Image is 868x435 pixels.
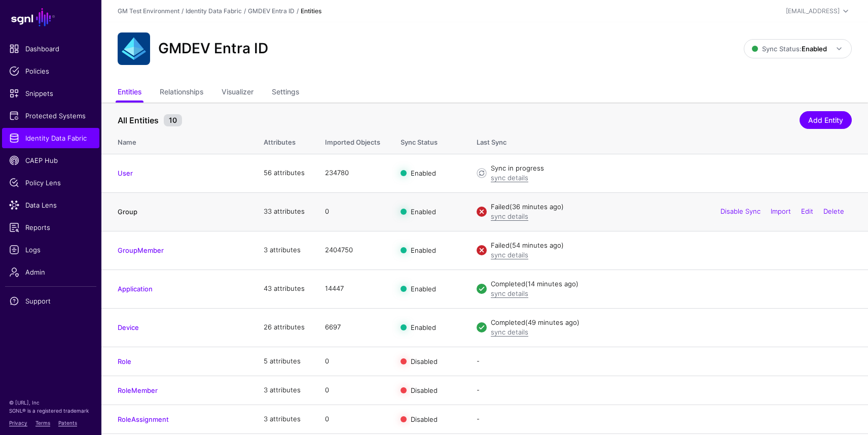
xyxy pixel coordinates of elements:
a: Reports [2,217,99,238]
span: Sync Status: [752,45,827,53]
td: 3 attributes [254,231,315,270]
a: Dashboard [2,39,99,59]
span: Disabled [411,415,438,423]
th: Name [101,127,254,154]
th: Last Sync [466,127,868,154]
td: 14447 [315,270,390,308]
td: 26 attributes [254,308,315,347]
span: Enabled [411,285,436,293]
div: Sync in progress [491,163,852,174]
span: Logs [9,245,92,255]
a: sync details [491,289,528,297]
td: 234780 [315,154,390,192]
p: SGNL® is a registered trademark [9,407,92,415]
a: CAEP Hub [2,150,99,171]
a: Device [118,323,139,331]
div: Failed (54 minutes ago) [491,241,852,251]
a: sync details [491,251,528,259]
a: Logs [2,240,99,260]
a: User [118,169,133,177]
span: Policies [9,66,92,76]
a: Policy Lens [2,173,99,193]
img: svg+xml;base64,PHN2ZyB3aWR0aD0iNjQiIGhlaWdodD0iNjQiIHZpZXdCb3g9IjAgMCA2NCA2NCIgZmlsbD0ibm9uZSIgeG... [118,32,150,65]
th: Imported Objects [315,127,390,154]
app-datasources-item-entities-syncstatus: - [477,386,480,394]
td: 0 [315,347,390,376]
strong: Enabled [802,45,827,53]
td: 3 attributes [254,376,315,405]
div: [EMAIL_ADDRESS] [786,7,840,16]
small: 10 [164,114,182,126]
a: Snippets [2,83,99,104]
a: GroupMember [118,246,164,254]
app-datasources-item-entities-syncstatus: - [477,415,480,423]
a: Settings [272,83,299,103]
a: Policies [2,61,99,81]
td: 2404750 [315,231,390,270]
span: Enabled [411,169,436,177]
th: Attributes [254,127,315,154]
div: Failed (36 minutes ago) [491,202,852,212]
span: Dashboard [9,44,92,54]
a: Delete [823,207,844,215]
a: Visualizer [222,83,254,103]
span: Enabled [411,208,436,216]
a: Privacy [9,420,27,426]
a: Data Lens [2,195,99,215]
span: Admin [9,267,92,277]
td: 43 attributes [254,270,315,308]
td: 56 attributes [254,154,315,192]
span: Protected Systems [9,111,92,121]
span: Enabled [411,246,436,254]
a: Group [118,208,137,216]
a: SGNL [6,6,95,28]
a: Patents [58,420,77,426]
td: 0 [315,405,390,433]
a: RoleAssignment [118,415,169,423]
td: 5 attributes [254,347,315,376]
a: Role [118,357,131,365]
td: 6697 [315,308,390,347]
app-datasources-item-entities-syncstatus: - [477,357,480,365]
a: GMDEV Entra ID [248,7,295,15]
strong: Entities [301,7,321,15]
td: 0 [315,192,390,231]
div: / [242,7,248,16]
div: / [295,7,301,16]
td: 3 attributes [254,405,315,433]
span: Support [9,296,92,306]
span: Disabled [411,357,438,365]
a: sync details [491,328,528,336]
span: Policy Lens [9,178,92,188]
span: Identity Data Fabric [9,133,92,143]
div: Completed (49 minutes ago) [491,318,852,328]
a: Edit [801,207,813,215]
a: Identity Data Fabric [2,128,99,148]
a: GM Test Environment [118,7,179,15]
a: sync details [491,212,528,220]
a: Identity Data Fabric [186,7,242,15]
a: Application [118,285,153,293]
span: CAEP Hub [9,155,92,165]
span: All Entities [115,114,161,126]
span: Data Lens [9,200,92,210]
h2: GMDEV Entra ID [158,40,268,57]
a: Entities [118,83,141,103]
span: Disabled [411,386,438,394]
a: sync details [491,174,528,182]
a: RoleMember [118,386,158,394]
div: / [179,7,186,16]
a: Terms [35,420,50,426]
span: Reports [9,222,92,232]
a: Import [771,207,791,215]
a: Relationships [160,83,203,103]
span: Snippets [9,88,92,98]
th: Sync Status [390,127,466,154]
a: Disable Sync [720,207,761,215]
a: Add Entity [800,111,852,129]
td: 0 [315,376,390,405]
p: © [URL], Inc [9,398,92,407]
span: Enabled [411,323,436,331]
div: Completed (14 minutes ago) [491,279,852,289]
td: 33 attributes [254,192,315,231]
